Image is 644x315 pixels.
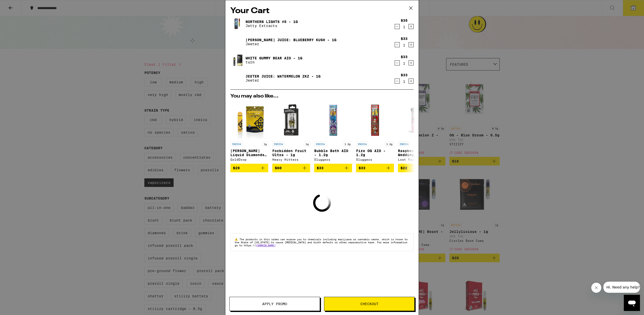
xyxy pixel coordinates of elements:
[398,101,436,139] img: Lost Farm - Raspberry x Wedding Cake Live Resin Gummies
[409,79,414,84] button: Increment
[395,42,400,47] button: Decrement
[317,166,324,170] span: $33
[232,101,267,139] img: GoldDrop - King Louis Liquid Diamonds AIO - 1g
[272,101,310,164] a: Open page for Forbidden Fruit Ultra - 1g from Heavy Hitters
[401,18,408,22] div: $35
[304,142,310,146] p: 1g
[409,60,414,65] button: Increment
[230,17,245,31] img: Northern Lights #5 - 1g
[356,142,368,146] p: INDICA
[356,158,394,161] div: Sluggers
[314,101,352,164] a: Open page for Bubble Bath AIO - 1.2g from Sluggers
[401,73,408,77] div: $33
[398,149,436,157] p: Raspberry x Wedding Cake Live Resin Gummies
[401,61,408,65] div: 1
[409,24,414,29] button: Increment
[272,149,310,157] p: Forbidden Fruit Ultra - 1g
[356,164,394,172] button: Add to bag
[398,142,410,146] p: INDICA
[314,142,326,146] p: INDICA
[603,282,640,293] iframe: Message from company
[230,158,268,161] div: GoldDrop
[272,158,310,161] div: Heavy Hitters
[230,94,414,99] h2: You may also like...
[230,35,245,49] img: Jeeter Juice: Blueberry Kush - 1g
[314,101,352,139] img: Sluggers - Bubble Bath AIO - 1.2g
[235,238,239,241] span: ⚠️
[233,166,240,170] span: $29
[398,164,436,172] button: Add to bag
[246,74,320,78] a: Jeeter Juice: Watermelon ZKZ - 1g
[262,142,268,146] p: 1g
[246,56,302,60] a: White Gummy Bear AIO - 1g
[246,78,320,82] p: Jeeter
[400,166,407,170] span: $22
[230,101,268,164] a: Open page for King Louis Liquid Diamonds AIO - 1g from GoldDrop
[401,37,408,41] div: $33
[246,24,298,28] p: Jetty Extracts
[272,101,310,139] img: Heavy Hitters - Forbidden Fruit Ultra - 1g
[591,283,601,293] iframe: Close message
[401,43,408,47] div: 1
[395,79,400,84] button: Decrement
[356,149,394,157] p: Fire OG AIO - 1.2g
[356,101,394,164] a: Open page for Fire OG AIO - 1.2g from Sluggers
[398,158,436,161] div: Lost Farm
[343,142,352,146] p: 1.2g
[398,101,436,164] a: Open page for Raspberry x Wedding Cake Live Resin Gummies from Lost Farm
[256,244,276,247] a: [DOMAIN_NAME]
[324,297,415,311] button: Checkout
[230,164,268,172] button: Add to bag
[230,71,245,85] img: Jeeter Juice: Watermelon ZKZ - 1g
[275,166,282,170] span: $60
[356,101,394,139] img: Sluggers - Fire OG AIO - 1.2g
[314,164,352,172] button: Add to bag
[230,149,268,157] p: [PERSON_NAME] Liquid Diamonds AIO - 1g
[262,302,287,306] span: Apply Promo
[395,24,400,29] button: Decrement
[230,53,245,67] img: White Gummy Bear AIO - 1g
[230,5,414,17] h2: Your Cart
[360,302,379,306] span: Checkout
[230,142,243,146] p: INDICA
[246,42,336,46] p: Jeeter
[314,149,352,157] p: Bubble Bath AIO - 1.2g
[272,142,284,146] p: INDICA
[246,20,298,24] a: Northern Lights #5 - 1g
[401,80,408,84] div: 1
[246,60,302,64] p: turn
[409,42,414,47] button: Increment
[385,142,394,146] p: 1.2g
[401,25,408,29] div: 1
[359,166,365,170] span: $33
[624,295,640,311] iframe: Button to launch messaging window
[314,158,352,161] div: Sluggers
[395,60,400,65] button: Decrement
[246,38,336,42] a: [PERSON_NAME] Juice: Blueberry Kush - 1g
[401,55,408,59] div: $33
[229,297,320,311] button: Apply Promo
[272,164,310,172] button: Add to bag
[235,238,408,247] span: The products in this order can expose you to chemicals including marijuana or cannabis smoke, whi...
